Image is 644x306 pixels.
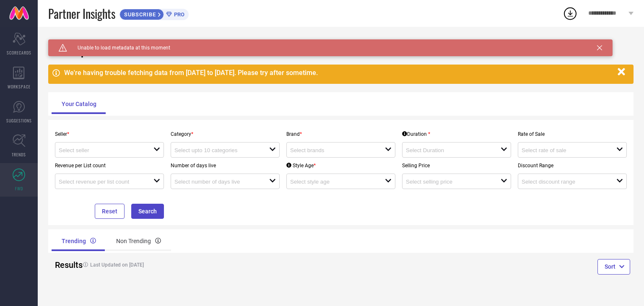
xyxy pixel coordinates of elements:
button: Reset [95,204,125,219]
p: Category [171,131,280,137]
div: Duration [402,131,430,137]
p: Seller [55,131,164,137]
input: Select selling price [406,179,491,185]
div: Your Catalog [52,94,106,114]
a: SUBSCRIBEPRO [119,7,189,20]
div: Style Age [286,163,316,169]
span: SUBSCRIBE [120,11,158,18]
p: Brand [286,131,395,137]
div: Trending [52,231,106,251]
input: Select brands [290,147,375,153]
input: Select Duration [406,147,491,153]
span: Unable to load metadata at this moment [67,45,170,51]
span: Partner Insights [48,5,115,22]
span: WORKSPACE [8,83,31,90]
input: Select number of days live [174,179,260,185]
div: Non Trending [106,231,171,251]
h4: Last Updated on [DATE] [79,262,310,268]
input: Select revenue per list count [59,179,144,185]
input: Select discount range [522,179,607,185]
input: Select rate of sale [522,147,607,153]
p: Selling Price [402,163,511,169]
button: Sort [597,259,630,274]
span: TRENDS [12,151,26,158]
input: Select upto 10 categories [174,147,260,153]
h2: Results [55,260,72,270]
p: Revenue per List count [55,163,164,169]
p: Rate of Sale [518,131,627,137]
button: Search [131,204,164,219]
div: We're having trouble fetching data from [DATE] to [DATE]. Please try after sometime. [64,69,613,77]
p: Discount Range [518,163,627,169]
span: PRO [172,11,184,18]
p: Number of days live [171,163,280,169]
span: FWD [15,185,23,192]
div: Open download list [563,6,578,21]
input: Select style age [290,179,375,185]
span: SUGGESTIONS [6,117,32,124]
span: SCORECARDS [7,49,31,56]
input: Select seller [59,147,144,153]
